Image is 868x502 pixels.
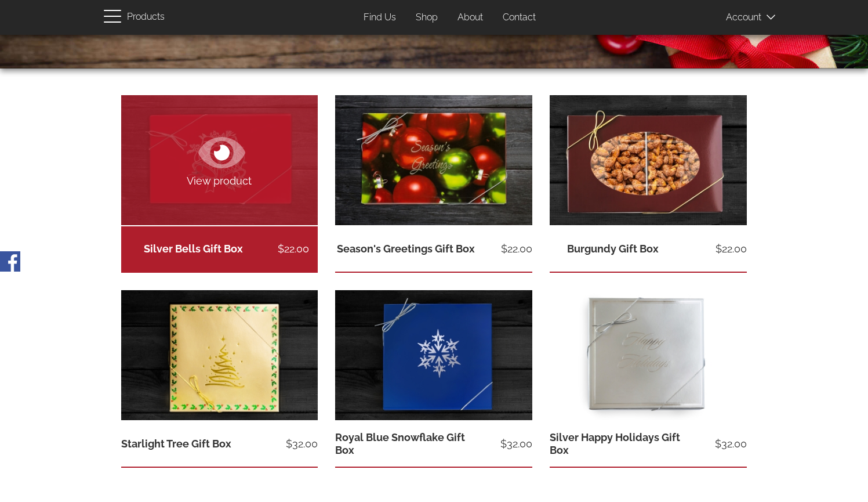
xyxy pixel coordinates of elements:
[144,243,243,255] a: Silver Bells Gift Box
[355,6,405,29] a: Find Us
[494,6,544,29] a: Contact
[337,243,475,255] a: Season's Greetings Gift Box
[121,174,318,189] span: View product
[121,290,318,422] img: starlight-tree-black-background_0.jpg
[335,290,532,422] img: royal-blue-snowflake-box-black-background.jpg
[449,6,492,29] a: About
[567,243,659,255] a: Burgundy Gift Box
[335,95,532,225] img: Christmas box covered in red and green ornament design with the words, "Seasons Greetings" emboss...
[550,290,747,422] img: silver-happy-holidays-box.jpg
[121,95,318,225] a: View product
[127,9,165,26] span: Products
[407,6,446,29] a: Shop
[121,438,231,450] a: Starlight Tree Gift Box
[550,431,680,456] a: Silver Happy Holidays Gift Box
[335,431,465,456] a: Royal Blue Snowflake Gift Box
